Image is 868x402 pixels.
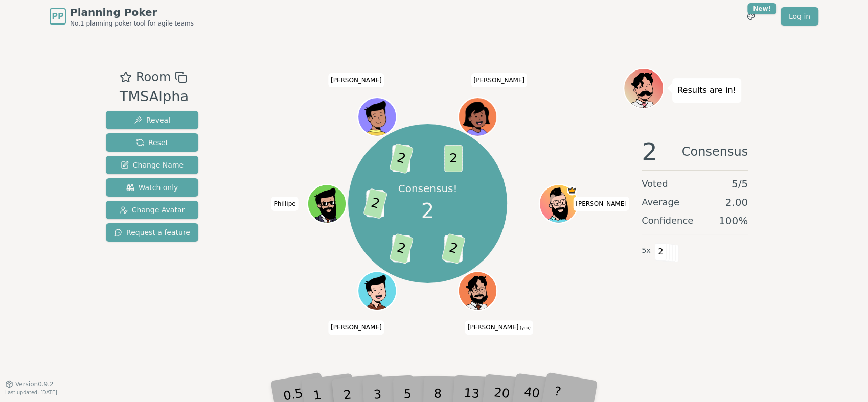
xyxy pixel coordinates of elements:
[642,177,668,191] span: Voted
[5,380,54,388] button: Version0.9.2
[50,5,194,28] a: PPPlanning PokerNo.1 planning poker tool for agile teams
[5,390,57,395] span: Last updated: [DATE]
[106,178,198,197] button: Watch only
[781,7,818,26] a: Log in
[389,233,414,264] span: 2
[328,73,384,87] span: Click to change your name
[725,195,748,209] span: 2.00
[567,185,577,195] span: Toce is the host
[106,223,198,242] button: Request a feature
[120,68,132,86] button: Add as favourite
[460,272,496,309] button: Click to change your avatar
[642,139,657,164] span: 2
[70,5,194,19] span: Planning Poker
[134,115,170,125] span: Reveal
[642,245,651,256] span: 5 x
[114,227,190,238] span: Request a feature
[363,188,388,219] span: 2
[389,143,414,174] span: 2
[52,10,63,22] span: PP
[421,196,434,226] span: 2
[682,139,748,164] span: Consensus
[398,181,458,196] p: Consensus!
[642,195,679,209] span: Average
[471,73,527,87] span: Click to change your name
[106,201,198,219] button: Change Avatar
[642,214,693,228] span: Confidence
[126,182,178,193] span: Watch only
[677,83,736,98] p: Results are in!
[136,68,171,86] span: Room
[120,205,185,215] span: Change Avatar
[465,320,533,335] span: Click to change your name
[328,320,384,335] span: Click to change your name
[518,326,531,330] span: (you)
[445,145,463,172] span: 2
[106,133,198,152] button: Reset
[70,19,194,28] span: No.1 planning poker tool for agile teams
[441,233,466,264] span: 2
[573,197,629,211] span: Click to change your name
[732,177,748,191] span: 5 / 5
[106,111,198,129] button: Reveal
[742,7,760,26] button: New!
[106,156,198,174] button: Change Name
[271,197,298,211] span: Click to change your name
[121,160,184,170] span: Change Name
[136,137,168,148] span: Reset
[15,380,54,388] span: Version 0.9.2
[747,3,776,14] div: New!
[120,86,189,107] div: TMSAlpha
[719,214,748,228] span: 100 %
[655,243,667,261] span: 2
